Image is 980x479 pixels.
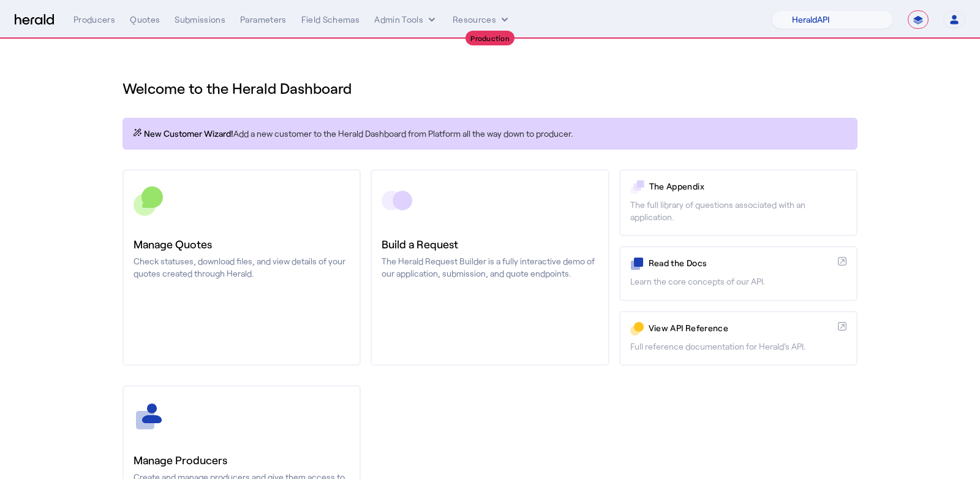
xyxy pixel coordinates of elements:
[649,322,833,334] p: View API Reference
[371,169,609,366] a: Build a RequestThe Herald Request Builder is a fully interactive demo of our application, submiss...
[619,246,858,301] a: Read the DocsLearn the core concepts of our API.
[374,13,438,26] button: internal dropdown menu
[123,169,361,366] a: Manage QuotesCheck statuses, download files, and view details of your quotes created through Herald.
[144,128,233,140] span: New Customer Wizard!
[630,199,846,223] p: The full library of questions associated with an application.
[630,275,846,288] p: Learn the core concepts of our API.
[619,169,858,236] a: The AppendixThe full library of questions associated with an application.
[130,13,160,26] div: Quotes
[240,13,287,26] div: Parameters
[134,451,350,469] h3: Manage Producers
[453,13,511,26] button: Resources dropdown menu
[619,311,858,366] a: View API ReferenceFull reference documentation for Herald's API.
[123,79,858,98] h1: Welcome to the Herald Dashboard
[382,255,598,280] p: The Herald Request Builder is a fully interactive demo of our application, submission, and quote ...
[301,13,360,26] div: Field Schemas
[649,180,846,193] p: The Appendix
[630,340,846,353] p: Full reference documentation for Herald's API.
[466,31,514,45] div: Production
[73,13,115,26] div: Producers
[132,128,848,140] p: Add a new customer to the Herald Dashboard from Platform all the way down to producer.
[134,236,350,253] h3: Manage Quotes
[134,255,350,280] p: Check statuses, download files, and view details of your quotes created through Herald.
[382,236,598,253] h3: Build a Request
[15,14,54,26] img: Herald Logo
[175,13,225,26] div: Submissions
[649,257,833,269] p: Read the Docs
